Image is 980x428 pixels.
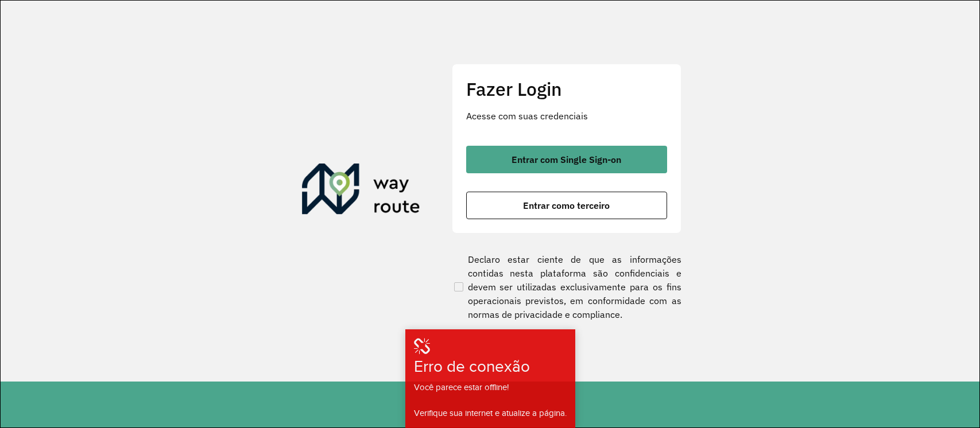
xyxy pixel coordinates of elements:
button: button [466,146,667,173]
h3: Erro de conexão [414,357,539,376]
h2: Fazer Login [466,78,667,100]
label: Declaro estar ciente de que as informações contidas nesta plataforma são confidenciais e devem se... [452,252,681,321]
div: Você parece estar offline! Verifique sua internet e atualize a página. [407,381,574,420]
button: button [466,192,667,219]
span: Entrar como terceiro [523,201,610,210]
span: Entrar com Single Sign-on [512,155,621,164]
p: Acesse com suas credenciais [466,109,667,123]
img: Roteirizador AmbevTech [302,164,420,219]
